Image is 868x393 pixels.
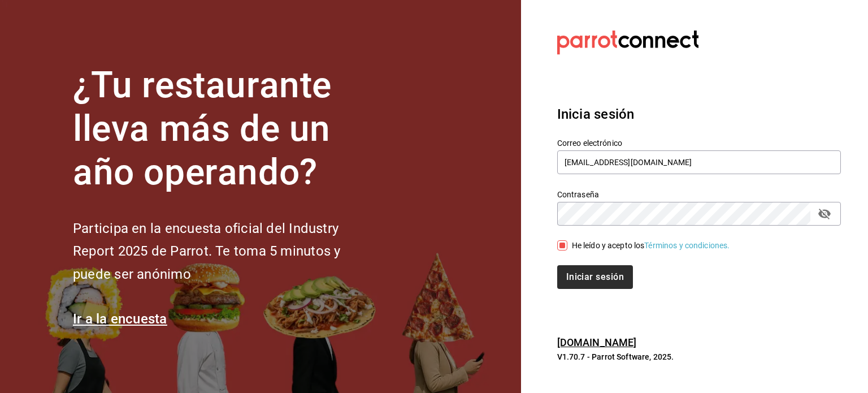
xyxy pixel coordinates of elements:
[557,336,637,348] a: [DOMAIN_NAME]
[557,191,841,198] label: Contraseña
[73,217,378,286] h2: Participa en la encuesta oficial del Industry Report 2025 de Parrot. Te toma 5 minutos y puede se...
[557,139,841,147] label: Correo electrónico
[572,240,730,252] div: He leído y acepto los
[557,104,841,124] h3: Inicia sesión
[644,241,730,250] a: Términos y condiciones.
[557,265,633,289] button: Iniciar sesión
[73,311,167,327] a: Ir a la encuesta
[815,204,834,223] button: passwordField
[557,150,841,174] input: Ingresa tu correo electrónico
[557,351,841,362] p: V1.70.7 - Parrot Software, 2025.
[73,64,378,194] h1: ¿Tu restaurante lleva más de un año operando?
